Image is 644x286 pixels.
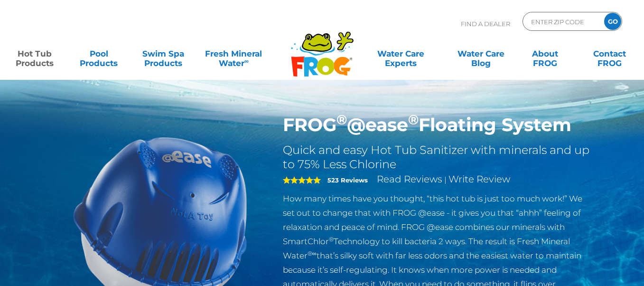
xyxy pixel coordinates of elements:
[585,44,635,63] a: ContactFROG
[244,57,249,65] sup: ∞
[283,176,321,184] span: 5
[444,175,447,184] span: |
[74,44,123,63] a: PoolProducts
[461,12,510,36] p: Find A Dealer
[286,19,359,77] img: Frog Products Logo
[283,143,593,172] h2: Quick and easy Hot Tub Sanitizer with minerals and up to 75% Less Chlorine
[283,114,593,136] h1: FROG @ease Floating System
[202,44,265,63] a: Fresh MineralWater∞
[360,44,441,63] a: Water CareExperts
[604,13,621,30] input: GO
[456,44,506,63] a: Water CareBlog
[329,236,334,243] sup: ®
[336,111,347,128] sup: ®
[520,44,570,63] a: AboutFROG
[408,111,419,128] sup: ®
[377,173,442,185] a: Read Reviews
[9,44,59,63] a: Hot TubProducts
[138,44,188,63] a: Swim SpaProducts
[448,173,510,185] a: Write Review
[308,250,317,257] sup: ®∞
[327,176,368,184] strong: 523 Reviews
